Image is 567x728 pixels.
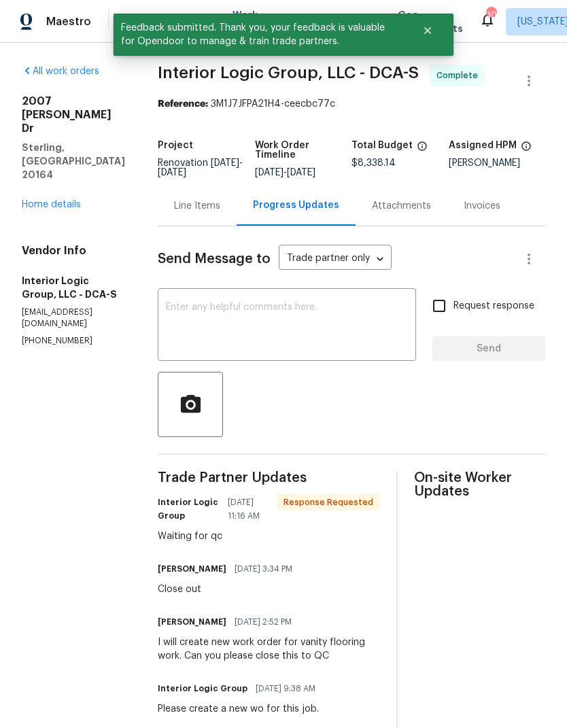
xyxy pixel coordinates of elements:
[255,168,283,177] span: [DATE]
[158,682,247,695] h6: Interior Logic Group
[158,252,271,266] span: Send Message to
[278,496,379,509] span: Response Requested
[351,141,413,150] h5: Total Budget
[287,168,315,177] span: [DATE]
[158,141,193,150] h5: Project
[158,583,300,596] div: Close out
[228,496,269,523] span: [DATE] 11:16 AM
[235,615,292,629] span: [DATE] 2:52 PM
[158,99,208,109] b: Reference:
[351,158,396,168] span: $8,338.14
[436,69,483,82] span: Complete
[174,199,220,213] div: Line Items
[255,141,352,160] h5: Work Order Timeline
[486,8,496,22] div: 30
[158,158,243,177] span: -
[158,615,226,629] h6: [PERSON_NAME]
[233,8,267,35] span: Work Orders
[255,168,315,177] span: -
[158,496,220,523] h6: Interior Logic Group
[417,141,428,158] span: The total cost of line items that have been proposed by Opendoor. This sum includes line items th...
[22,335,125,347] p: [PHONE_NUMBER]
[405,17,450,44] button: Close
[521,141,532,158] span: The hpm assigned to this work order.
[464,199,500,213] div: Invoices
[449,158,546,168] div: [PERSON_NAME]
[372,199,431,213] div: Attachments
[453,299,534,313] span: Request response
[158,636,380,663] div: I will create new work order for vanity flooring work. Can you please close this to QC
[22,94,125,135] h2: 2007 [PERSON_NAME] Dr
[253,198,339,212] div: Progress Updates
[22,244,125,258] h4: Vendor Info
[158,65,419,81] span: Interior Logic Group, LLC - DCA-S
[158,562,226,576] h6: [PERSON_NAME]
[449,141,517,150] h5: Assigned HPM
[398,8,463,35] span: Geo Assignments
[22,200,81,209] a: Home details
[22,274,125,301] h5: Interior Logic Group, LLC - DCA-S
[235,562,292,576] span: [DATE] 3:34 PM
[22,307,125,330] p: [EMAIL_ADDRESS][DOMAIN_NAME]
[22,141,125,181] h5: Sterling, [GEOGRAPHIC_DATA] 20164
[256,682,315,695] span: [DATE] 9:38 AM
[279,248,392,271] div: Trade partner only
[158,168,186,177] span: [DATE]
[22,67,99,76] a: All work orders
[46,15,91,29] span: Maestro
[158,97,545,111] div: 3M1J7JFPA21H4-ceecbc77c
[414,471,545,498] span: On-site Worker Updates
[114,14,405,56] span: Feedback submitted. Thank you, your feedback is valuable for Opendoor to manage & train trade par...
[211,158,239,168] span: [DATE]
[158,471,380,485] span: Trade Partner Updates
[158,530,380,543] div: Waiting for qc
[158,158,243,177] span: Renovation
[158,702,324,716] div: Please create a new wo for this job.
